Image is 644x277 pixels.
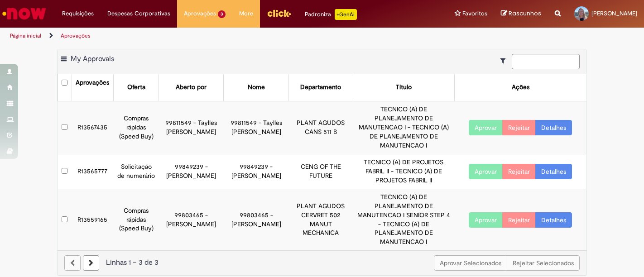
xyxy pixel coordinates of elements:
[469,120,503,135] button: Aprovar
[535,120,572,135] a: Detalhes
[107,9,170,18] span: Despesas Corporativas
[502,164,536,179] button: Rejeitar
[462,9,487,18] span: Favoritos
[501,10,541,18] a: Rascunhos
[72,74,113,101] th: Aprovações
[288,101,353,154] td: PLANT AGUDOS CANS 511 B
[113,189,159,250] td: Compras rápidas (Speed Buy)
[353,154,454,189] td: TECNICO (A) DE PROJETOS FABRIL II - TECNICO (A) DE PROJETOS FABRIL II
[502,120,536,135] button: Rejeitar
[288,154,353,189] td: CENG OF THE FUTURE
[500,57,510,64] i: Mostrar filtros para: Suas Solicitações
[535,212,572,228] a: Detalhes
[7,28,423,44] ul: Trilhas de página
[72,101,113,154] td: R13567435
[64,258,580,268] div: Linhas 1 − 3 de 3
[176,83,207,92] div: Aberto por
[159,101,224,154] td: 99811549 - Taylles [PERSON_NAME]
[113,101,159,154] td: Compras rápidas (Speed Buy)
[71,54,114,63] span: My Approvals
[127,83,145,92] div: Oferta
[591,10,637,17] span: [PERSON_NAME]
[267,6,291,20] img: click_logo_yellow_360x200.png
[469,212,503,228] button: Aprovar
[159,154,224,189] td: 99849239 - [PERSON_NAME]
[509,9,541,18] span: Rascunhos
[353,189,454,250] td: TECNICO (A) DE PLANEJAMENTO DE MANUTENCAO I SENIOR STEP 4 - TECNICO (A) DE PLANEJAMENTO DE MANUTE...
[502,212,536,228] button: Rejeitar
[184,9,216,18] span: Aprovações
[305,9,357,20] div: Padroniza
[353,101,454,154] td: TECNICO (A) DE PLANEJAMENTO DE MANUTENCAO I - TECNICO (A) DE PLANEJAMENTO DE MANUTENCAO I
[224,189,288,250] td: 99803465 - [PERSON_NAME]
[469,164,503,179] button: Aprovar
[76,78,109,87] div: Aprovações
[1,5,48,23] img: ServiceNow
[224,154,288,189] td: 99849239 - [PERSON_NAME]
[218,10,226,18] span: 3
[535,164,572,179] a: Detalhes
[10,32,41,39] a: Página inicial
[512,83,529,92] div: Ações
[61,32,91,39] a: Aprovações
[239,9,253,18] span: More
[72,189,113,250] td: R13559165
[300,83,341,92] div: Departamento
[62,9,94,18] span: Requisições
[288,189,353,250] td: PLANT AGUDOS CERVRET 502 MANUT MECHANICA
[224,101,288,154] td: 99811549 - Taylles [PERSON_NAME]
[159,189,224,250] td: 99803465 - [PERSON_NAME]
[335,9,357,20] p: +GenAi
[248,83,265,92] div: Nome
[113,154,159,189] td: Solicitação de numerário
[72,154,113,189] td: R13565777
[396,83,412,92] div: Título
